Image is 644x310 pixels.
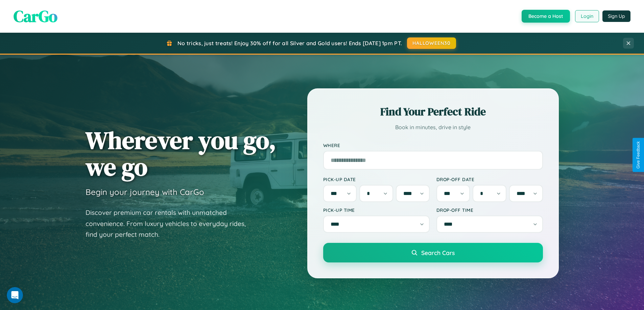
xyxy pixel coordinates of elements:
[436,176,543,182] label: Drop-off Date
[407,37,456,49] button: HALLOWEEN30
[14,5,57,27] span: CarGo
[602,10,630,22] button: Sign Up
[86,187,204,197] h3: Begin your journey with CarGo
[323,104,543,119] h2: Find Your Perfect Ride
[575,10,599,22] button: Login
[7,287,23,303] iframe: Intercom live chat
[323,243,543,262] button: Search Cars
[421,249,455,256] span: Search Cars
[323,142,543,148] label: Where
[522,10,570,23] button: Become a Host
[86,207,255,240] p: Discover premium car rentals with unmatched convenience. From luxury vehicles to everyday rides, ...
[323,122,543,132] p: Book in minutes, drive in style
[86,127,276,180] h1: Wherever you go, we go
[323,207,430,213] label: Pick-up Time
[436,207,543,213] label: Drop-off Time
[177,40,402,47] span: No tricks, just treats! Enjoy 30% off for all Silver and Gold users! Ends [DATE] 1pm PT.
[636,141,641,169] div: Give Feedback
[323,176,430,182] label: Pick-up Date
